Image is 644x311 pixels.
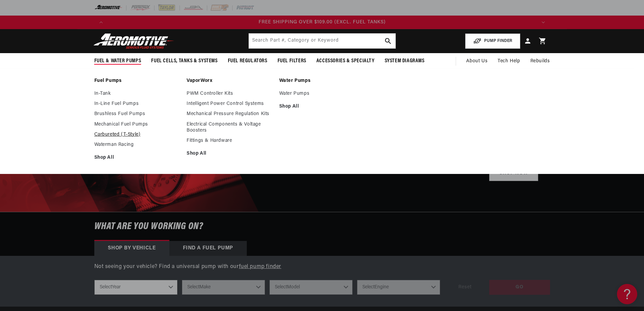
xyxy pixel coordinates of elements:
[279,91,365,97] a: Water Pumps
[269,280,353,295] select: Model
[187,121,272,134] a: Electrical Components & Voltage Boosters
[536,16,550,29] button: Translation missing: en.sections.announcements.next_announcement
[151,58,217,65] span: Fuel Cells, Tanks & Systems
[94,132,180,138] a: Carbureted (T-Style)
[316,58,375,65] span: Accessories & Specialty
[94,280,177,295] select: Year
[146,53,222,69] summary: Fuel Cells, Tanks & Systems
[77,212,567,241] h6: What are you working on?
[259,20,386,25] span: FREE SHIPPING OVER $109.00 (EXCL. FUEL TANKS)
[108,19,536,26] div: Announcement
[94,263,550,271] p: Not seeing your vehicle? Find a universal pump with our
[94,78,180,84] a: Fuel Pumps
[94,101,180,107] a: In-Line Fuel Pumps
[187,91,272,97] a: PWM Controller Kits
[498,58,520,65] span: Tech Help
[187,101,272,107] a: Intelligent Power Control Systems
[94,155,180,161] a: Shop All
[249,34,396,48] input: Search by Part Number, Category or Keyword
[357,280,440,295] select: Engine
[92,33,176,49] img: Aeromotive
[187,151,272,157] a: Shop All
[461,53,493,69] a: About Us
[493,53,525,69] summary: Tech Help
[465,34,520,49] button: PUMP FINDER
[466,59,487,64] span: About Us
[239,264,282,269] a: fuel pump finder
[108,19,536,26] div: 4 of 4
[94,58,141,65] span: Fuel & Water Pumps
[89,53,146,69] summary: Fuel & Water Pumps
[94,16,108,29] button: Translation missing: en.sections.announcements.previous_announcement
[187,78,272,84] a: VaporWorx
[94,121,180,128] a: Mechanical Fuel Pumps
[279,78,365,84] a: Water Pumps
[187,111,272,117] a: Mechanical Pressure Regulation Kits
[279,104,365,110] a: Shop All
[525,53,555,69] summary: Rebuilds
[223,53,272,69] summary: Fuel Regulators
[385,58,425,65] span: System Diagrams
[77,16,567,29] slideshow-component: Translation missing: en.sections.announcements.announcement_bar
[228,58,267,65] span: Fuel Regulators
[278,58,306,65] span: Fuel Filters
[94,142,180,148] a: Waterman Racing
[380,53,430,69] summary: System Diagrams
[94,111,180,117] a: Brushless Fuel Pumps
[530,58,550,65] span: Rebuilds
[182,280,265,295] select: Make
[311,53,380,69] summary: Accessories & Specialty
[94,241,169,256] div: Shop by vehicle
[169,241,247,256] div: Find a Fuel Pump
[381,34,396,48] button: search button
[187,138,272,144] a: Fittings & Hardware
[94,91,180,97] a: In-Tank
[272,53,311,69] summary: Fuel Filters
